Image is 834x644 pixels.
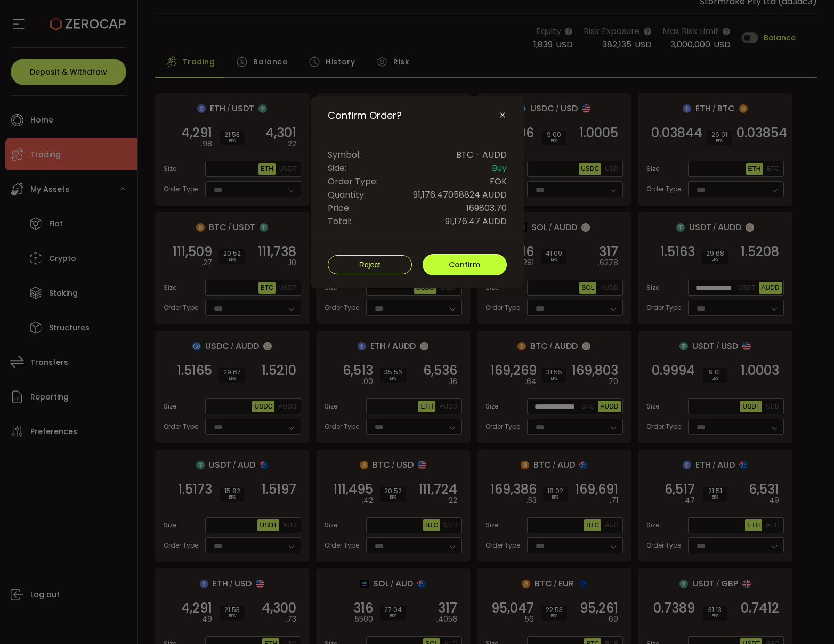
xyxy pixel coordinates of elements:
[328,188,366,201] span: Quantity:
[456,148,507,161] span: BTC - AUDD
[311,96,524,288] div: Confirm Order?
[449,259,480,270] span: Confirm
[413,188,507,201] span: 91,176.47058824 AUDD
[490,175,507,188] span: FOK
[359,260,380,269] span: Reject
[328,148,361,161] span: Symbol:
[328,175,378,188] span: Order Type:
[498,111,507,120] button: Close
[328,161,346,175] span: Side:
[492,161,507,175] span: Buy
[445,215,507,228] span: 91,176.47 AUDD
[328,215,351,228] span: Total:
[707,529,834,644] iframe: Chat Widget
[328,201,351,215] span: Price:
[423,254,507,275] button: Confirm
[328,255,412,274] button: Reject
[328,109,402,122] span: Confirm Order?
[466,201,507,215] span: 169803.70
